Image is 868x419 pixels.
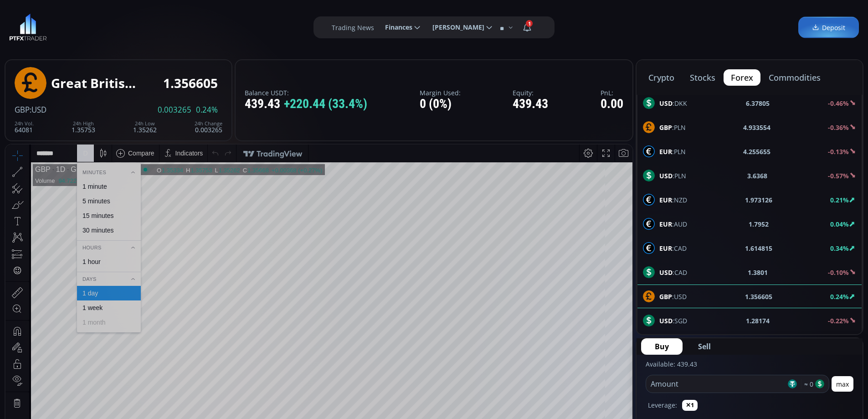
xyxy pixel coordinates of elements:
button: forex [724,69,760,86]
div: 1 month [77,174,100,181]
div: auto [610,367,622,374]
div: Great British Pound [51,76,142,90]
div: 1.35668 [242,22,263,29]
div: 24h Low [133,121,157,126]
a: Deposit [798,17,859,38]
span: :CAD [659,268,687,277]
b: 0.34% [830,244,849,253]
div: 1.35262 [133,121,157,133]
b: EUR [659,147,672,156]
span: GBP [15,104,30,115]
span: ≈ 0 [801,379,813,389]
span: :CAD [659,243,687,253]
b: 3.6368 [747,171,767,181]
div: Volume [30,33,49,40]
div: 3m [59,367,68,374]
span: :AUD [659,219,687,229]
b: 1.3801 [748,268,768,277]
div: 64081 [15,121,34,133]
label: Margin Used: [420,89,461,96]
div: 0 (0%) [420,97,461,111]
div: 1.35262 [213,22,235,29]
div: GBP [30,21,45,29]
label: Available: 439.43 [646,360,697,368]
div: 439.43 [513,97,548,111]
button: max [832,376,853,392]
div: 439.43 [245,97,367,111]
div: Days [72,129,135,140]
div: 15 minutes [77,67,108,75]
div: 1 week [77,160,97,167]
span: 13:57:10 (UTC) [523,367,567,374]
b: 0.21% [830,196,849,204]
span: :DKK [659,98,687,108]
span: +220.44 (33.4%) [284,97,367,111]
span: :PLN [659,171,686,181]
span: :USD [30,104,46,115]
label: PnL: [601,89,623,96]
button: 13:57:10 (UTC) [520,362,570,379]
button: ✕1 [682,400,698,411]
b: 1.614815 [745,243,772,253]
div: 24h Vol. [15,121,34,126]
b: -0.10% [828,268,849,277]
b: 1.7952 [749,219,769,229]
div: Minutes [72,23,135,33]
div: 1.35334 [156,22,178,29]
div: 5d [90,367,97,374]
button: Buy [641,338,683,355]
div: 1y [46,367,53,374]
label: Equity: [513,89,548,96]
div: 94.722K [53,33,75,40]
div: 0.00 [601,97,623,111]
span: :PLN [659,123,686,132]
div: 1.356605 [163,76,218,90]
b: USD [659,171,673,180]
span: Sell [698,341,711,352]
b: 1.28174 [746,316,770,326]
div: D [77,5,82,12]
div: Go to [122,362,137,379]
div: O [151,22,156,29]
div: Hide Drawings Toolbar [21,340,25,352]
span: Buy [655,341,669,352]
div: 24h Change [195,121,222,126]
b: USD [659,268,673,277]
span: 1 [526,20,533,27]
b: -0.22% [828,316,849,325]
div: 1.35753 [72,121,95,133]
div: 1 day [77,145,92,152]
div: 30 minutes [77,82,108,89]
span: 0.003265 [158,106,191,114]
div: Indicators [170,5,198,12]
div: Hours [72,98,135,108]
div: 1m [74,367,83,374]
span: 0.24% [196,106,218,114]
b: -0.57% [828,171,849,180]
div: L [209,22,213,29]
div: Great British Pound [60,21,129,29]
b: -0.13% [828,147,849,156]
span: :PLN [659,147,686,156]
div: Toggle Percentage [579,362,591,379]
div: Toggle Log Scale [591,362,606,379]
span: :SGD [659,316,687,326]
div:  [8,122,15,130]
div: 1 hour [77,114,95,121]
b: 4.933554 [743,123,770,132]
b: USD [659,99,673,108]
b: EUR [659,196,672,204]
div: Market open [136,21,144,29]
span: [PERSON_NAME] [426,18,484,36]
b: 0.04% [830,220,849,228]
span: Deposit [812,23,845,32]
div: 1d [103,367,110,374]
b: 1.973126 [745,195,772,205]
img: LOGO [9,14,47,41]
label: Trading News [332,23,374,32]
div: 5 minutes [77,53,105,60]
b: 6.37805 [746,98,770,108]
div: 1D [45,21,60,29]
b: 4.255655 [743,147,770,156]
